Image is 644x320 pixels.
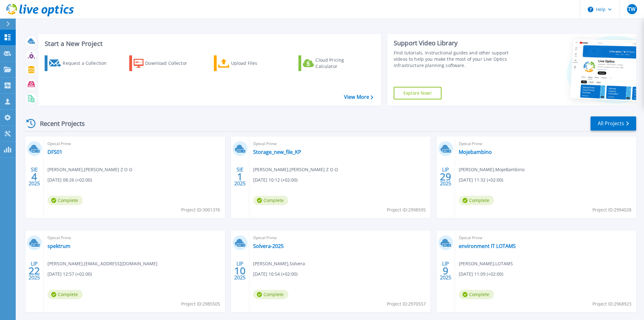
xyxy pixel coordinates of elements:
div: Download Collector [145,57,196,70]
div: LIP 2025 [28,259,40,282]
span: Optical Prime [253,234,427,241]
span: Optical Prime [459,234,632,241]
div: LIP 2025 [234,259,246,282]
span: 9 [443,268,448,273]
span: 29 [440,174,451,179]
span: Complete [459,196,494,205]
span: [DATE] 11:09 (+02:00) [459,271,503,278]
div: LIP 2025 [440,165,452,188]
span: [DATE] 10:12 (+02:00) [253,177,297,183]
span: 1 [237,174,243,179]
a: Solvera-2025 [253,243,284,249]
span: [DATE] 12:57 (+02:00) [47,271,92,278]
div: LIP 2025 [440,259,452,282]
span: Complete [253,196,288,205]
div: Find tutorials, instructional guides and other support videos to help you make the most of your L... [394,50,521,69]
span: Project ID: 2994028 [592,206,631,213]
span: Optical Prime [253,140,427,147]
span: [PERSON_NAME] , [PERSON_NAME] Z O O [253,166,338,173]
span: [PERSON_NAME] , Solvera [253,260,305,267]
span: [PERSON_NAME] , [PERSON_NAME] Z O O [47,166,132,173]
span: Complete [47,196,83,205]
div: Recent Projects [24,116,93,131]
a: Storage_new_file_KP [253,149,301,155]
h3: Start a New Project [45,40,373,47]
div: Support Video Library [394,39,521,47]
a: Explore Now! [394,87,441,99]
span: Project ID: 2985505 [181,300,220,307]
a: spektrum [47,243,70,249]
a: DFS01 [47,149,62,155]
span: [DATE] 11:32 (+02:00) [459,177,503,183]
span: Optical Prime [47,234,221,241]
div: Cloud Pricing Calculator [315,57,366,70]
span: 10 [234,268,246,273]
span: [PERSON_NAME] , [EMAIL_ADDRESS][DOMAIN_NAME] [47,260,158,267]
span: [DATE] 10:54 (+02:00) [253,271,297,278]
div: SIE 2025 [28,165,40,188]
a: View More [344,94,373,100]
span: Complete [253,290,288,299]
a: Download Collector [129,55,199,71]
a: Request a Collection [45,55,115,71]
span: TW [628,7,636,12]
span: Complete [47,290,83,299]
span: Optical Prime [47,140,221,147]
span: Project ID: 2968923 [592,300,631,307]
span: Optical Prime [459,140,632,147]
span: Project ID: 3001376 [181,206,220,213]
a: environment IT LOTAMS [459,243,516,249]
span: 4 [31,174,37,179]
a: Upload Files [214,55,284,71]
span: [PERSON_NAME] , MojeBambino [459,166,525,173]
a: All Projects [591,116,636,131]
div: Upload Files [231,57,281,70]
span: [DATE] 08:26 (+02:00) [47,177,92,183]
span: Project ID: 2998595 [387,206,426,213]
a: Mojebambino [459,149,492,155]
a: Cloud Pricing Calculator [298,55,369,71]
div: SIE 2025 [234,165,246,188]
span: Project ID: 2970557 [387,300,426,307]
span: [PERSON_NAME] , LOTAMS [459,260,513,267]
div: Request a Collection [63,57,113,70]
span: 22 [29,268,40,273]
span: Complete [459,290,494,299]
